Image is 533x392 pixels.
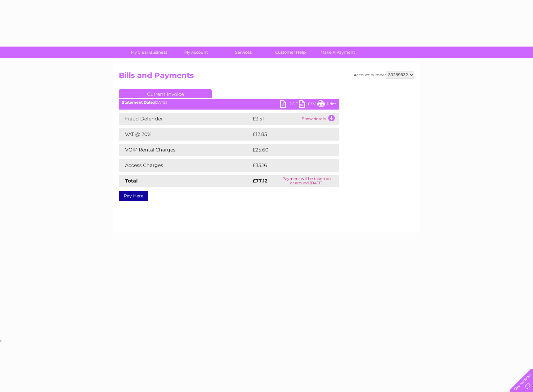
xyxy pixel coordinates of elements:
[274,175,339,187] td: Payment will be taken on or around [DATE]
[119,144,251,156] td: VOIP Rental Charges
[119,100,339,105] div: [DATE]
[251,113,300,125] td: £3.51
[251,128,326,141] td: £12.85
[299,100,317,109] a: CSV
[312,47,363,58] a: Make A Payment
[123,47,175,58] a: My Clear Business
[119,128,251,141] td: VAT @ 20%
[218,47,269,58] a: Services
[119,191,148,201] a: Pay Here
[125,178,138,184] strong: Total
[119,89,212,98] a: Current Invoice
[280,100,299,109] a: PDF
[251,144,327,156] td: £25.60
[317,100,336,109] a: Print
[354,71,414,79] div: Account number
[119,71,414,83] h2: Bills and Payments
[119,113,251,125] td: Fraud Defender
[119,159,251,172] td: Access Charges
[171,47,222,58] a: My Account
[122,100,154,105] b: Statement Date:
[265,47,316,58] a: Customer Help
[300,113,339,125] td: Show details
[253,178,267,184] strong: £77.12
[251,159,326,172] td: £35.16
